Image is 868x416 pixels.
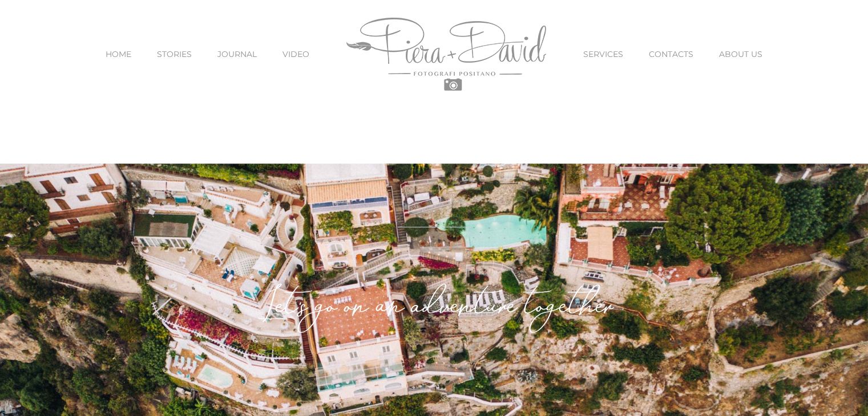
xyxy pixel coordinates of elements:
[157,50,192,58] span: STORIES
[649,50,693,58] span: CONTACTS
[583,50,623,58] span: SERVICES
[217,50,257,58] span: JOURNAL
[282,30,309,78] a: VIDEO
[257,291,610,328] em: Let's go on an adventure together
[217,30,257,78] a: JOURNAL
[282,50,309,58] span: VIDEO
[346,18,546,91] img: Piera Plus David Photography Positano Logo
[719,30,762,78] a: ABOUT US
[583,30,623,78] a: SERVICES
[106,50,131,58] span: HOME
[649,30,693,78] a: CONTACTS
[719,50,762,58] span: ABOUT US
[106,30,131,78] a: HOME
[157,30,192,78] a: STORIES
